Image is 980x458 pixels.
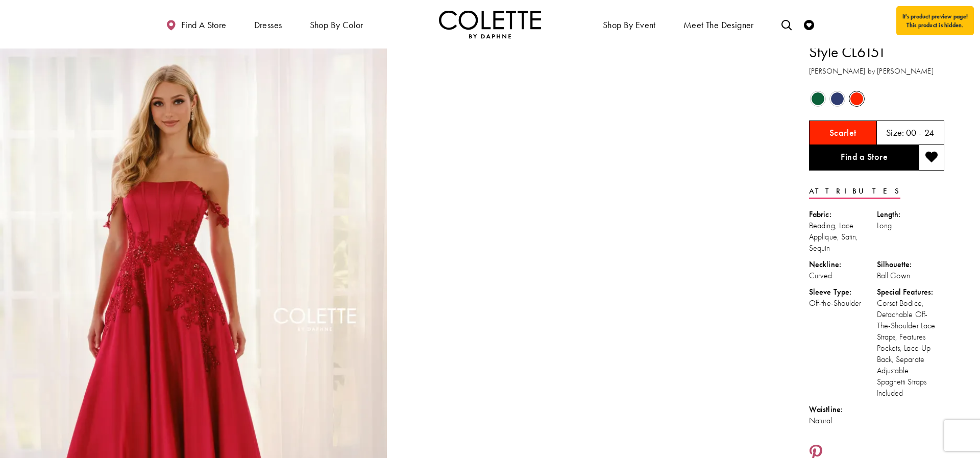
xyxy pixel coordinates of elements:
div: Waistline: [809,404,877,415]
h3: [PERSON_NAME] by [PERSON_NAME] [809,65,944,77]
div: Off-the-Shoulder [809,298,877,309]
a: Find a Store [809,145,919,171]
div: Neckline: [809,259,877,270]
video: Style CL6151 Colette by Daphne #1 autoplay loop mute video [392,41,779,235]
div: Hunter Green [809,90,827,108]
div: Silhouette: [877,259,945,270]
div: Long [877,220,945,231]
div: Curved [809,270,877,281]
div: Navy Blue [828,90,846,108]
div: Corset Bodice, Detachable Off-The-Shoulder Lace Straps, Features Pockets, Lace-Up Back, Separate ... [877,298,945,399]
div: Product color controls state depends on size chosen [809,89,944,108]
div: Fabric: [809,209,877,220]
h1: Style CL6151 [809,41,944,63]
span: Size: [886,127,904,138]
button: Add to wishlist [919,145,944,171]
h5: Chosen color [829,128,856,138]
div: Natural [809,415,877,426]
div: Scarlet [848,90,866,108]
div: Beading, Lace Applique, Satin, Sequin [809,220,877,254]
div: Length: [877,209,945,220]
div: Sleeve Type: [809,286,877,298]
div: It's product preview page! This product is hidden. [896,6,974,35]
a: Attributes [809,184,900,199]
div: Special Features: [877,286,945,298]
div: Ball Gown [877,270,945,281]
h5: 00 - 24 [906,128,935,138]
